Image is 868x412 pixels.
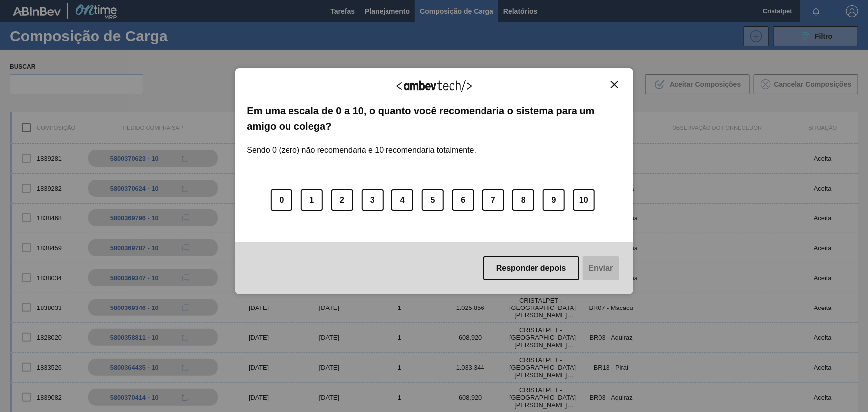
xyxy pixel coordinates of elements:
[452,189,474,211] button: 6
[483,256,579,280] button: Responder depois
[301,189,323,211] button: 1
[247,134,477,155] label: Sendo 0 (zero) não recomendaria e 10 recomendaria totalmente.
[331,189,353,211] button: 2
[608,80,621,89] button: Close
[397,80,472,92] img: Logo Ambevtech
[271,189,292,211] button: 0
[512,189,534,211] button: 8
[362,189,384,211] button: 3
[611,81,618,88] img: Close
[391,189,413,211] button: 4
[482,189,504,211] button: 7
[543,189,565,211] button: 9
[422,189,444,211] button: 5
[247,103,621,134] label: Em uma escala de 0 a 10, o quanto você recomendaria o sistema para um amigo ou colega?
[573,189,595,211] button: 10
